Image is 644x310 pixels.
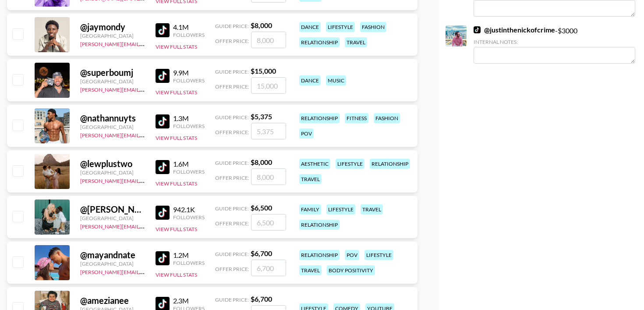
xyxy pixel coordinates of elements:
[215,23,249,29] span: Guide Price:
[80,130,210,139] a: [PERSON_NAME][EMAIL_ADDRESS][DOMAIN_NAME]
[215,160,249,166] span: Guide Price:
[215,129,249,135] span: Offer Price:
[370,159,410,169] div: relationship
[80,39,210,47] a: [PERSON_NAME][EMAIL_ADDRESS][DOMAIN_NAME]
[299,75,321,86] div: dance
[80,124,145,130] div: [GEOGRAPHIC_DATA]
[173,160,205,168] div: 1.6M
[474,26,481,33] img: TikTok
[299,22,321,32] div: dance
[336,159,364,169] div: lifestyle
[251,67,276,75] strong: $ 15,000
[215,266,249,272] span: Offer Price:
[80,221,210,230] a: [PERSON_NAME][EMAIL_ADDRESS][DOMAIN_NAME]
[215,38,249,44] span: Offer Price:
[251,203,272,212] strong: $ 6,500
[326,204,355,214] div: lifestyle
[156,69,170,83] img: TikTok
[251,77,286,94] input: 15,000
[173,168,205,175] div: Followers
[80,267,210,275] a: [PERSON_NAME][EMAIL_ADDRESS][DOMAIN_NAME]
[364,250,393,260] div: lifestyle
[215,220,249,227] span: Offer Price:
[251,158,272,166] strong: $ 8,000
[251,32,286,48] input: 8,000
[215,83,249,90] span: Offer Price:
[156,135,197,141] button: View Full Stats
[156,251,170,265] img: TikTok
[80,78,145,85] div: [GEOGRAPHIC_DATA]
[156,206,170,220] img: TikTok
[326,75,346,86] div: music
[326,22,355,32] div: lifestyle
[173,205,205,214] div: 942.1K
[156,89,197,96] button: View Full Stats
[299,128,314,139] div: pov
[80,113,145,124] div: @ nathannuyts
[173,32,205,38] div: Followers
[80,21,145,32] div: @ jaymondy
[474,39,635,45] div: Internal Notes:
[251,260,286,276] input: 6,700
[215,68,249,75] span: Guide Price:
[345,37,367,47] div: travel
[173,251,205,260] div: 1.2M
[360,22,386,32] div: fashion
[173,114,205,123] div: 1.3M
[80,85,210,93] a: [PERSON_NAME][EMAIL_ADDRESS][DOMAIN_NAME]
[173,77,205,84] div: Followers
[80,249,145,260] div: @ mayandnate
[251,295,272,303] strong: $ 6,700
[299,37,340,47] div: relationship
[215,296,249,303] span: Guide Price:
[173,68,205,77] div: 9.9M
[80,32,145,39] div: [GEOGRAPHIC_DATA]
[474,25,635,64] div: - $ 3000
[173,260,205,266] div: Followers
[251,21,272,29] strong: $ 8,000
[299,250,340,260] div: relationship
[361,204,383,214] div: travel
[156,271,197,278] button: View Full Stats
[80,67,145,78] div: @ superboumj
[156,160,170,174] img: TikTok
[173,214,205,221] div: Followers
[80,295,145,306] div: @ amezianee
[299,265,322,275] div: travel
[173,23,205,32] div: 4.1M
[156,114,170,128] img: TikTok
[474,25,555,34] a: @justinthenickofcrime
[215,175,249,181] span: Offer Price:
[299,220,340,230] div: relationship
[215,114,249,121] span: Guide Price:
[80,176,210,184] a: [PERSON_NAME][EMAIL_ADDRESS][DOMAIN_NAME]
[251,214,286,231] input: 6,500
[251,123,286,139] input: 5,375
[80,215,145,221] div: [GEOGRAPHIC_DATA]
[374,113,400,123] div: fashion
[215,205,249,212] span: Guide Price:
[156,226,197,232] button: View Full Stats
[251,249,272,257] strong: $ 6,700
[156,180,197,187] button: View Full Stats
[299,204,321,214] div: family
[251,168,286,185] input: 8,000
[345,113,368,123] div: fitness
[80,158,145,169] div: @ lewplustwo
[173,123,205,129] div: Followers
[80,169,145,176] div: [GEOGRAPHIC_DATA]
[251,112,272,121] strong: $ 5,375
[173,296,205,305] div: 2.3M
[327,265,375,275] div: body positivity
[80,204,145,215] div: @ [PERSON_NAME].[PERSON_NAME].bell
[299,113,340,123] div: relationship
[299,174,322,184] div: travel
[345,250,359,260] div: pov
[156,43,197,50] button: View Full Stats
[156,23,170,37] img: TikTok
[215,251,249,257] span: Guide Price:
[299,159,330,169] div: aesthetic
[80,260,145,267] div: [GEOGRAPHIC_DATA]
